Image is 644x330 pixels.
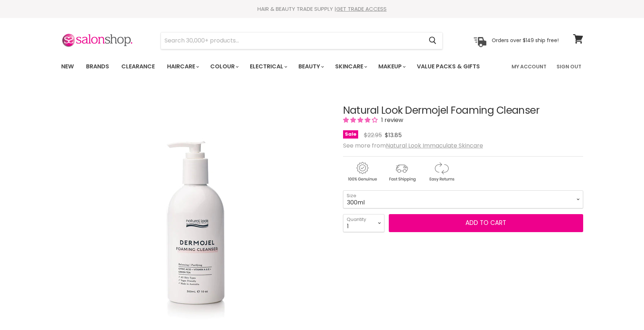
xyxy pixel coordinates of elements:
[343,161,381,183] img: genuine.gif
[330,59,371,74] a: Skincare
[343,105,583,116] h1: Natural Look Dermojel Foaming Cleanser
[383,161,421,183] img: shipping.gif
[343,130,358,139] span: Sale
[422,161,460,183] img: returns.gif
[161,32,423,49] input: Search
[364,131,382,139] span: $22.95
[343,214,384,232] select: Quantity
[507,59,551,74] a: My Account
[56,56,496,77] ul: Main menu
[379,116,403,124] span: 1 review
[386,141,483,150] a: Natural Look Immaculate Skincare
[385,131,402,139] span: $13.85
[244,59,292,74] a: Electrical
[411,59,485,74] a: Value Packs & Gifts
[492,37,559,44] p: Orders over $149 ship free!
[343,116,379,124] span: 4.00 stars
[336,5,387,13] a: GET TRADE ACCESS
[465,218,506,227] span: Add to cart
[423,32,442,49] button: Search
[161,32,443,49] form: Product
[373,59,410,74] a: Makeup
[343,141,483,150] span: See more from
[81,59,114,74] a: Brands
[52,56,592,77] nav: Main
[389,214,583,232] button: Add to cart
[293,59,328,74] a: Beauty
[56,59,79,74] a: New
[205,59,243,74] a: Colour
[116,59,160,74] a: Clearance
[162,59,203,74] a: Haircare
[552,59,586,74] a: Sign Out
[52,5,592,13] div: HAIR & BEAUTY TRADE SUPPLY |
